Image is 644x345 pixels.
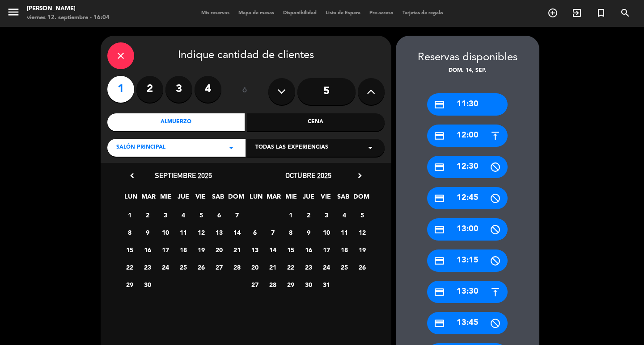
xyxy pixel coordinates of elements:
[27,13,110,22] div: viernes 12. septiembre - 16:04
[107,76,134,103] label: 1
[301,225,316,240] span: 9
[318,191,333,206] span: VIE
[301,208,316,222] span: 2
[427,187,508,209] div: 12:45
[229,208,244,222] span: 7
[365,11,398,16] span: Pre-acceso
[123,191,138,206] span: LUN
[337,208,352,222] span: 4
[620,8,631,18] i: search
[572,8,582,18] i: exit_to_app
[283,208,298,222] span: 1
[283,260,298,274] span: 22
[247,242,262,257] span: 13
[434,255,445,266] i: credit_card
[355,242,369,257] span: 19
[176,242,191,257] span: 18
[140,277,155,292] span: 30
[229,260,244,274] span: 28
[158,260,173,274] span: 24
[176,225,191,240] span: 11
[596,8,606,18] i: turned_in_not
[337,260,352,274] span: 25
[140,260,155,274] span: 23
[427,125,508,147] div: 12:00
[229,225,244,240] span: 14
[427,281,508,303] div: 13:30
[107,113,245,131] div: Almuerzo
[434,130,445,141] i: credit_card
[211,191,225,206] span: SAB
[319,208,334,222] span: 3
[355,225,369,240] span: 12
[427,249,508,272] div: 13:15
[158,225,173,240] span: 10
[247,113,385,131] div: Cena
[122,242,137,257] span: 15
[212,225,226,240] span: 13
[212,208,226,222] span: 6
[319,242,334,257] span: 17
[283,225,298,240] span: 8
[319,277,334,292] span: 31
[229,242,244,257] span: 21
[319,260,334,274] span: 24
[427,312,508,334] div: 13:45
[7,5,20,19] i: menu
[301,277,316,292] span: 30
[301,260,316,274] span: 23
[434,224,445,235] i: credit_card
[193,191,208,206] span: VIE
[285,171,331,180] span: octubre 2025
[155,171,212,180] span: septiembre 2025
[7,5,20,22] button: menu
[247,225,262,240] span: 6
[247,260,262,274] span: 20
[212,260,226,274] span: 27
[194,208,208,222] span: 5
[355,260,369,274] span: 26
[265,277,280,292] span: 28
[234,11,279,16] span: Mapa de mesas
[194,260,208,274] span: 26
[337,225,352,240] span: 11
[284,191,298,206] span: MIE
[319,225,334,240] span: 10
[265,260,280,274] span: 21
[158,208,173,222] span: 3
[427,218,508,241] div: 13:00
[355,171,364,180] i: chevron_right
[140,208,155,222] span: 2
[228,191,243,206] span: DOM
[176,191,191,206] span: JUE
[197,11,234,16] span: Mis reservas
[136,76,163,103] label: 2
[140,242,155,257] span: 16
[365,142,376,153] i: arrow_drop_down
[283,277,298,292] span: 29
[434,99,445,110] i: credit_card
[279,11,321,16] span: Disponibilidad
[427,93,508,116] div: 11:30
[230,76,259,107] div: ó
[115,50,126,61] i: close
[396,49,539,67] div: Reservas disponibles
[265,225,280,240] span: 7
[353,191,368,206] span: DOM
[266,191,281,206] span: MAR
[434,318,445,329] i: credit_card
[195,76,221,103] label: 4
[265,242,280,257] span: 14
[127,171,137,180] i: chevron_left
[249,191,263,206] span: LUN
[116,143,165,152] span: Salón Principal
[434,287,445,298] i: credit_card
[176,260,191,274] span: 25
[301,242,316,257] span: 16
[336,191,351,206] span: SAB
[321,11,365,16] span: Lista de Espera
[255,143,328,152] span: Todas las experiencias
[212,242,226,257] span: 20
[158,242,173,257] span: 17
[122,208,137,222] span: 1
